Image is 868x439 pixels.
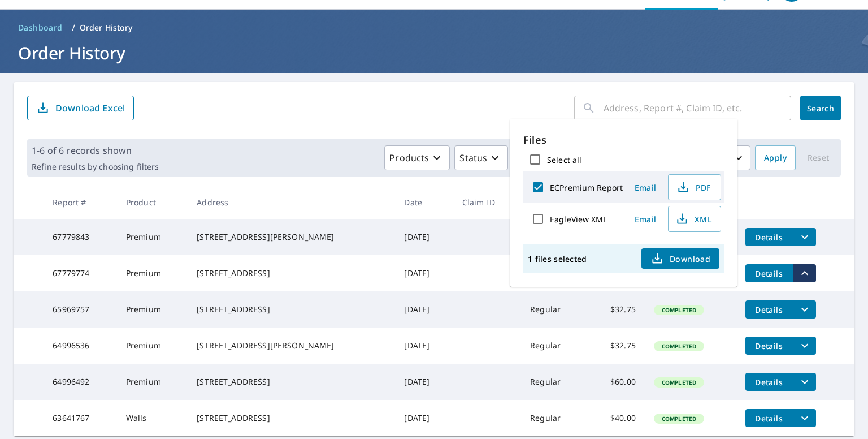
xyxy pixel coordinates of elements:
button: filesDropdownBtn-63641767 [793,409,816,427]
button: detailsBtn-67779843 [745,228,793,246]
button: PDF [668,174,721,200]
td: [DATE] [395,364,453,400]
span: Details [752,232,786,243]
button: Products [384,145,450,170]
th: Address [188,186,395,219]
p: Refine results by choosing filters [32,162,159,172]
button: detailsBtn-63641767 [745,409,793,427]
div: [STREET_ADDRESS] [197,412,386,424]
span: Completed [655,415,703,423]
button: filesDropdownBtn-64996536 [793,337,816,355]
li: / [72,21,75,35]
label: ECPremium Report [550,182,623,193]
button: filesDropdownBtn-65969757 [793,300,816,319]
td: $40.00 [587,400,645,436]
td: [DATE] [395,255,453,291]
p: Products [389,151,429,165]
button: detailsBtn-64996492 [745,373,793,391]
div: [STREET_ADDRESS][PERSON_NAME] [197,340,386,351]
span: Details [752,341,786,351]
td: $32.75 [587,291,645,328]
td: 64996492 [44,364,117,400]
td: Premium [117,291,188,328]
div: [STREET_ADDRESS] [197,304,386,315]
span: PDF [675,180,711,194]
button: Download Excel [27,96,134,120]
span: Download [650,252,710,265]
nav: breadcrumb [14,19,854,37]
th: Report # [44,186,117,219]
span: Completed [655,342,703,350]
td: 65969757 [44,291,117,328]
span: Email [632,182,659,193]
h1: Order History [14,41,854,64]
td: [DATE] [395,219,453,255]
div: [STREET_ADDRESS][PERSON_NAME] [197,231,386,243]
div: [STREET_ADDRESS] [197,376,386,388]
td: Regular [521,364,587,400]
span: Search [809,103,832,114]
td: Regular [521,328,587,364]
button: Status [454,145,508,170]
span: Email [632,214,659,225]
button: Apply [755,145,796,170]
span: Details [752,304,786,315]
span: Details [752,413,786,424]
td: Premium [117,255,188,291]
td: 67779843 [44,219,117,255]
span: Details [752,377,786,388]
td: $60.00 [587,364,645,400]
div: [STREET_ADDRESS] [197,268,386,279]
p: 1 files selected [528,253,587,264]
td: [DATE] [395,291,453,328]
button: filesDropdownBtn-67779774 [793,264,816,282]
button: Download [641,248,719,269]
span: Completed [655,378,703,386]
span: Apply [764,151,787,165]
label: Select all [547,154,581,165]
button: filesDropdownBtn-67779843 [793,228,816,246]
span: XML [675,212,711,226]
td: 64996536 [44,328,117,364]
td: 67779774 [44,255,117,291]
p: Download Excel [55,102,125,114]
span: Completed [655,306,703,314]
button: filesDropdownBtn-64996492 [793,373,816,391]
button: Email [627,179,663,196]
td: Premium [117,219,188,255]
span: Details [752,268,786,279]
p: Order History [80,22,133,33]
th: Product [117,186,188,219]
button: XML [668,206,721,232]
input: Address, Report #, Claim ID, etc. [604,92,791,124]
button: detailsBtn-64996536 [745,337,793,355]
label: EagleView XML [550,214,607,225]
p: 1-6 of 6 records shown [32,144,159,157]
td: Premium [117,364,188,400]
td: Regular [521,400,587,436]
td: [DATE] [395,400,453,436]
button: Search [800,96,841,120]
td: $32.75 [587,328,645,364]
span: Dashboard [18,22,63,33]
td: Regular [521,291,587,328]
td: [DATE] [395,328,453,364]
button: detailsBtn-65969757 [745,300,793,319]
th: Date [395,186,453,219]
button: detailsBtn-67779774 [745,264,793,282]
td: Walls [117,400,188,436]
th: Claim ID [453,186,521,219]
td: Premium [117,328,188,364]
a: Dashboard [14,19,67,37]
button: Email [627,210,663,228]
p: Files [523,132,724,148]
p: Status [459,151,487,165]
td: 63641767 [44,400,117,436]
